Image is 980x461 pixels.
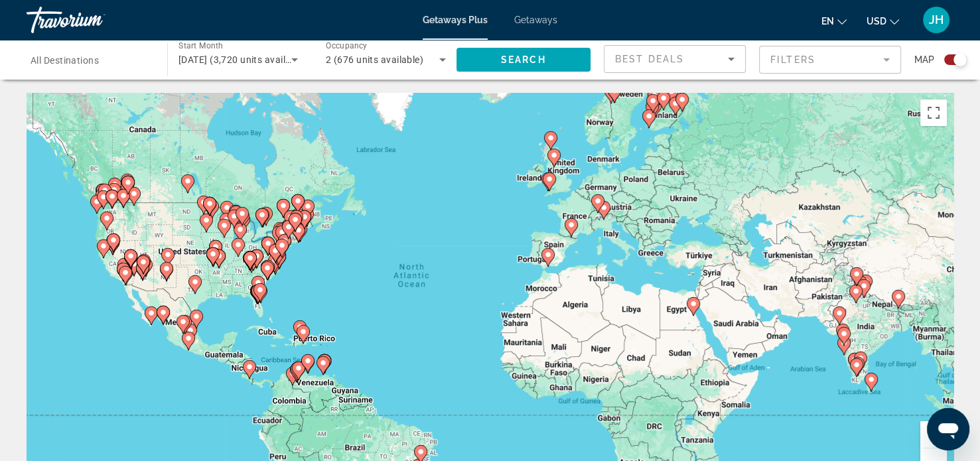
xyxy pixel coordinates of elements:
[914,50,934,69] span: Map
[27,3,159,37] a: Travorium
[927,408,969,450] iframe: Button to launch messaging window
[759,45,901,74] button: Filter
[615,54,684,64] span: Best Deals
[31,55,99,66] span: All Destinations
[821,11,847,31] button: Change language
[423,15,488,25] a: Getaways Plus
[326,41,368,50] span: Occupancy
[920,421,947,448] button: Zoom in
[514,15,557,25] a: Getaways
[867,16,886,27] span: USD
[178,41,223,50] span: Start Month
[326,54,423,65] span: 2 (676 units available)
[615,51,735,67] mat-select: Sort by
[920,99,947,126] button: Toggle fullscreen view
[929,13,944,27] span: JH
[501,54,546,65] span: Search
[456,48,591,72] button: Search
[821,16,834,27] span: en
[919,6,953,34] button: User Menu
[178,54,307,65] span: [DATE] (3,720 units available)
[867,11,899,31] button: Change currency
